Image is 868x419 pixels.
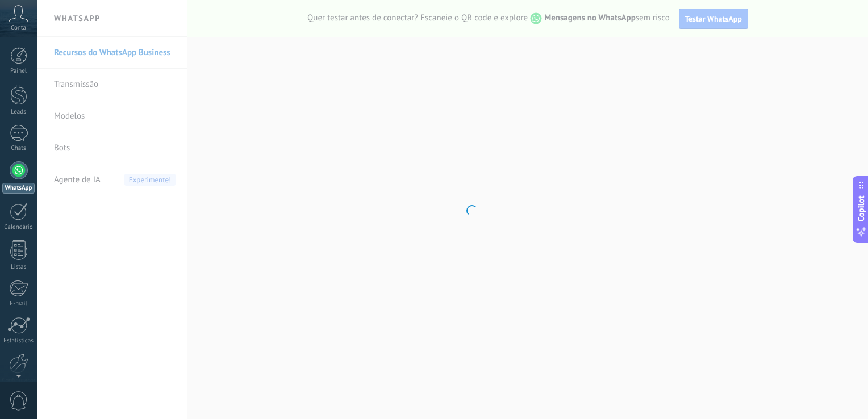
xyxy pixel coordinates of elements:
span: Conta [11,24,26,32]
div: Leads [2,108,35,116]
div: Calendário [2,224,35,231]
span: Copilot [856,196,867,222]
div: Painel [2,68,35,75]
div: WhatsApp [2,183,35,194]
div: E-mail [2,300,35,308]
div: Chats [2,145,35,152]
div: Listas [2,263,35,271]
div: Estatísticas [2,337,35,345]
